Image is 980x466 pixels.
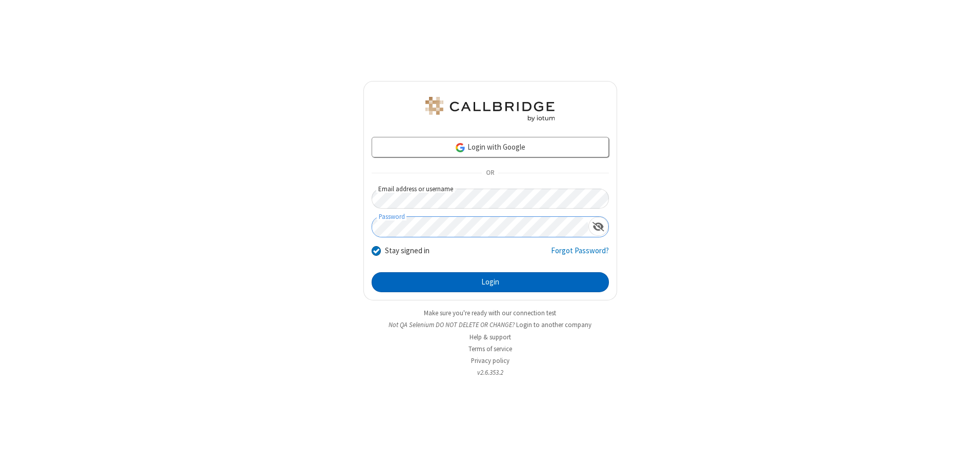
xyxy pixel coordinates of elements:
a: Privacy policy [471,356,509,365]
li: v2.6.353.2 [363,368,617,377]
span: OR [482,166,498,180]
div: Show password [588,217,608,236]
label: Stay signed in [385,245,430,257]
iframe: Chat [954,439,972,459]
a: Terms of service [468,345,512,353]
button: Login [372,272,609,293]
a: Help & support [469,333,511,341]
a: Login with Google [372,137,609,157]
a: Make sure you're ready with our connection test [424,309,556,317]
button: Login to another company [516,320,591,330]
input: Email address or username [372,189,609,209]
li: Not QA Selenium DO NOT DELETE OR CHANGE? [363,320,617,330]
img: google-icon.png [455,142,466,153]
img: QA Selenium DO NOT DELETE OR CHANGE [423,97,557,121]
a: Forgot Password? [551,245,609,265]
input: Password [372,217,588,237]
